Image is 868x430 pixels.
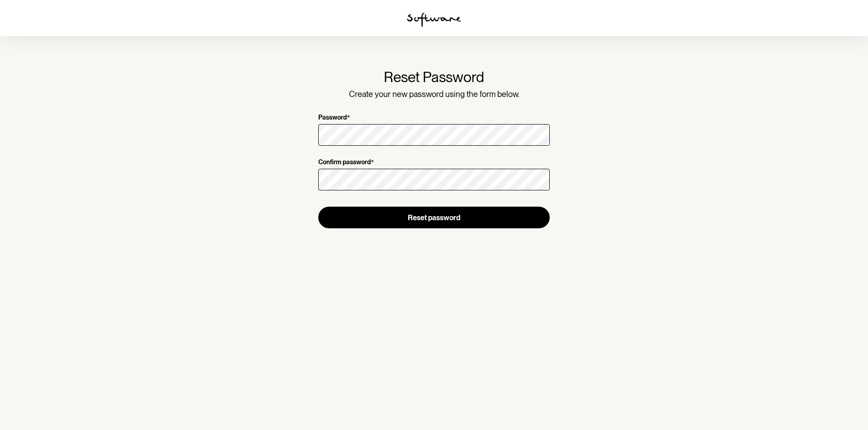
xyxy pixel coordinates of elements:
[407,13,461,27] img: software logo
[318,207,550,228] button: Reset password
[318,89,550,99] p: Create your new password using the form below.
[318,114,347,122] p: Password
[318,69,550,86] h1: Reset Password
[318,158,371,167] p: Confirm password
